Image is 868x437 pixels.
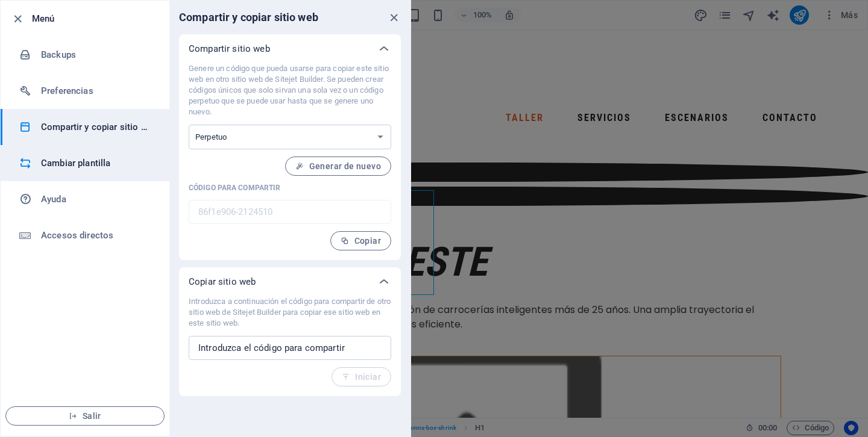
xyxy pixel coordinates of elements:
[179,10,318,25] h6: Compartir y copiar sitio web
[41,84,153,98] h6: Preferencias
[341,236,381,246] span: Copiar
[189,336,391,360] input: Introduzca el código para compartir
[41,48,153,62] h6: Backups
[16,411,154,421] span: Salir
[189,276,256,288] p: Copiar sitio web
[41,228,153,243] h6: Accesos directos
[41,156,153,170] h6: Cambiar plantilla
[386,10,401,25] button: close
[41,192,153,206] h6: Ayuda
[295,161,381,171] span: Generar de nuevo
[330,231,391,250] button: Copiar
[189,43,270,55] p: Compartir sitio web
[189,296,391,329] p: Introduzca a continuación el código para compartir de otro sitio web de Sitejet Builder para copi...
[1,181,169,217] a: Ayuda
[41,120,153,134] h6: Compartir y copiar sitio web
[189,183,391,193] p: Código para compartir
[179,267,401,296] div: Copiar sitio web
[179,34,401,63] div: Compartir sitio web
[189,63,391,117] p: Genere un código que pueda usarse para copiar este sitio web en otro sitio web de Sitejet Builder...
[285,157,391,176] button: Generar de nuevo
[32,11,160,26] h6: Menú
[5,406,165,426] button: Salir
